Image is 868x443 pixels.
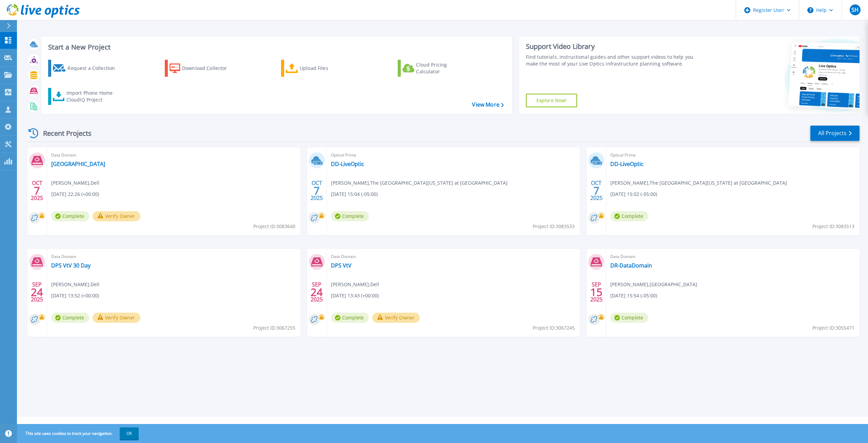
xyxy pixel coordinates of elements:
span: Data Domain [51,151,296,159]
span: [PERSON_NAME] , The [GEOGRAPHIC_DATA][US_STATE] at [GEOGRAPHIC_DATA] [610,179,787,187]
div: OCT 2025 [590,178,603,203]
span: Project ID: 3083513 [812,223,854,230]
span: Complete [610,211,648,221]
span: 24 [31,289,43,295]
span: Project ID: 3067245 [533,324,575,332]
a: View More [472,101,504,108]
a: Upload Files [281,60,357,77]
span: [DATE] 15:04 (-05:00) [331,190,378,198]
h3: Start a New Project [48,43,504,51]
a: Request a Collection [48,60,124,77]
span: [PERSON_NAME] , Dell [51,281,99,288]
a: DD-LiveOptic [610,161,644,167]
span: Project ID: 3083640 [253,223,295,230]
span: [DATE] 13:52 (+00:00) [51,292,99,299]
span: Complete [331,313,369,323]
span: 15 [590,289,603,295]
div: Find tutorials, instructional guides and other support videos to help you make the most of your L... [526,54,702,67]
span: [PERSON_NAME] , Dell [51,179,99,187]
span: [DATE] 13:43 (+00:00) [331,292,379,299]
div: OCT 2025 [310,178,323,203]
span: [DATE] 15:54 (-05:00) [610,292,657,299]
div: Cloud Pricing Calculator [416,61,470,75]
span: [PERSON_NAME] , [GEOGRAPHIC_DATA] [610,281,697,288]
span: Data Domain [51,253,296,260]
a: DPS VtV [331,262,352,269]
a: DD-LiveOptic [331,161,364,167]
div: Import Phone Home CloudIQ Project [66,90,119,103]
div: Recent Projects [26,125,101,142]
span: Project ID: 3083533 [533,223,575,230]
span: Complete [610,313,648,323]
span: Project ID: 3055471 [812,324,854,332]
div: OCT 2025 [31,178,43,203]
a: DR-DataDomain [610,262,652,269]
button: Verify Owner [93,313,140,323]
a: DPS VtV 30 Day [51,262,91,269]
span: Data Domain [331,253,576,260]
div: SEP 2025 [590,280,603,304]
div: Upload Files [300,61,354,75]
a: Explore Now! [526,94,577,107]
div: Support Video Library [526,42,702,51]
span: Complete [51,313,89,323]
div: Download Collector [182,61,236,75]
span: [DATE] 22:26 (+00:00) [51,190,99,198]
span: [PERSON_NAME] , The [GEOGRAPHIC_DATA][US_STATE] at [GEOGRAPHIC_DATA] [331,179,508,187]
a: All Projects [810,126,860,141]
span: This site uses cookies to track your navigation. [19,427,139,440]
span: 7 [34,188,40,193]
a: [GEOGRAPHIC_DATA] [51,161,105,167]
div: SEP 2025 [31,280,43,304]
div: SEP 2025 [310,280,323,304]
span: Project ID: 3067255 [253,324,295,332]
span: 7 [314,188,320,193]
div: Request a Collection [67,61,122,75]
a: Download Collector [165,60,240,77]
span: 7 [593,188,599,193]
span: [PERSON_NAME] , Dell [331,281,379,288]
button: OK [120,427,139,440]
span: 24 [311,289,323,295]
button: Verify Owner [372,313,420,323]
span: Complete [331,211,369,221]
span: SH [851,7,859,13]
span: Optical Prime [610,151,855,159]
button: Verify Owner [93,211,140,221]
span: [DATE] 15:02 (-05:00) [610,190,657,198]
a: Cloud Pricing Calculator [398,60,473,77]
span: Optical Prime [331,151,576,159]
span: Complete [51,211,89,221]
span: Data Domain [610,253,855,260]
